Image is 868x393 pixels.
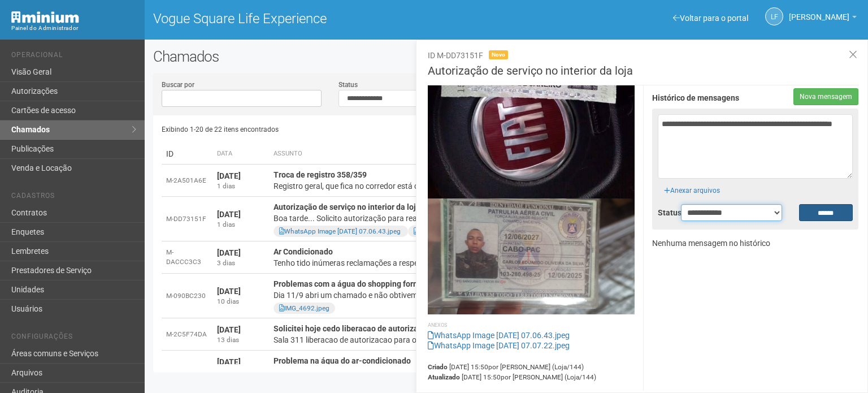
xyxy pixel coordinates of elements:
[217,220,264,230] div: 1 dias
[449,363,584,371] span: [DATE] 15:50
[652,238,859,248] p: Nenhuma mensagem no histórico
[217,297,264,306] div: 10 dias
[162,197,212,241] td: M-DD73151F
[11,11,79,23] img: Minium
[428,320,635,330] li: Anexos
[488,363,584,371] span: por [PERSON_NAME] (Loja/144)
[274,213,667,224] div: Boa tarde... Solicito autorização para realização de pequenos reparos no interior da loja, que se...
[501,373,596,381] span: por [PERSON_NAME] (Loja/144)
[162,351,212,383] td: M-8FAF328F
[489,50,508,59] span: Novo
[338,80,358,90] label: Status
[414,227,535,235] a: WhatsApp Image [DATE] 07.07.22.jpeg
[274,170,367,179] strong: Troca de registro 358/359
[274,279,562,288] strong: Problemas com a água do shopping fornecida aos aparelhos de ar-condicionado
[217,171,241,180] strong: [DATE]
[217,287,241,296] strong: [DATE]
[11,332,136,344] li: Configurações
[162,80,194,90] label: Buscar por
[162,318,212,351] td: M-2C5F74DA
[11,23,136,33] div: Painel do Administrador
[162,121,507,138] div: Exibindo 1-20 de 22 itens encontrados
[462,373,596,381] span: [DATE] 15:50
[673,14,748,23] a: Voltar para o portal
[212,144,269,165] th: Data
[11,192,136,204] li: Cadastros
[274,290,667,301] div: Dia 11/9 abri um chamado e não obtivemos uma resposta, mas a empresa clima top novamente alertou ...
[652,94,739,103] strong: Histórico de mensagens
[428,363,448,371] strong: Criado
[428,341,570,350] a: WhatsApp Image [DATE] 07.07.22.jpeg
[765,7,783,25] a: LF
[162,241,212,274] td: M-DACCC3C3
[153,11,498,26] h1: Vogue Square Life Experience
[279,304,329,312] a: IMG_4692.jpeg
[274,257,667,269] div: Tenho tido inúmeras reclamações a respeito do ar condicionado da unidade. A temperatura das lojas...
[274,334,667,346] div: Sala 311 liberacao de autorizacao para o dia [DATE], por favor e importante de acordo com ...
[162,144,212,165] td: ID
[428,331,570,340] a: WhatsApp Image [DATE] 07.06.43.jpeg
[789,2,849,21] span: Letícia Florim
[217,210,241,219] strong: [DATE]
[428,51,483,60] span: ID M-DD73151F
[658,179,726,196] div: Anexar arquivos
[217,182,264,191] div: 1 dias
[274,356,411,365] strong: Problema na água do ar-condicionado
[217,258,264,268] div: 3 dias
[428,198,635,315] img: WhatsApp%20Image%202025-09-24%20at%2007.07.22.jpeg
[274,202,420,211] strong: Autorização de serviço no interior da loja
[217,335,264,345] div: 13 dias
[269,144,672,165] th: Assunto
[162,274,212,318] td: M-090BC230
[793,88,858,105] button: Nova mensagem
[217,325,241,334] strong: [DATE]
[428,373,460,381] strong: Atualizado
[153,48,860,65] h2: Chamados
[217,357,241,366] strong: [DATE]
[11,51,136,63] li: Operacional
[658,208,665,218] label: Status
[274,247,333,256] strong: Ar Condicionado
[217,248,241,257] strong: [DATE]
[279,227,401,235] a: WhatsApp Image [DATE] 07.06.43.jpeg
[162,165,212,197] td: M-2A501A6E
[274,324,627,333] strong: Solicitei hoje cedo liberacao de autorizacao, preciso retirar 12092025 elementos conforme autoriz
[428,65,859,85] h3: Autorização de serviço no interior da loja
[789,14,857,23] a: [PERSON_NAME]
[274,180,667,192] div: Registro geral, que fica no corredor está com problema, e precisamos de reparo para continuar a f...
